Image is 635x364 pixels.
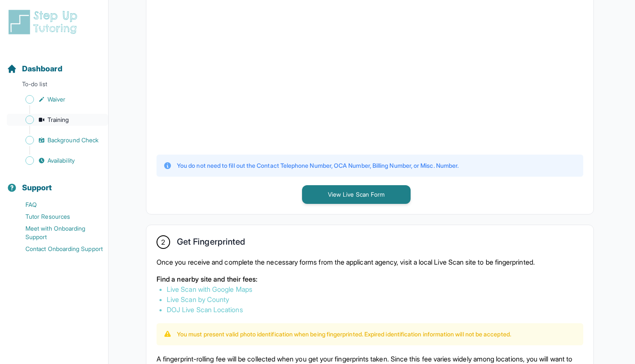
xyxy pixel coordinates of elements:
[7,8,82,36] img: logo
[48,95,65,104] span: Waiver
[302,190,411,198] a: View Live Scan Form
[167,285,252,293] a: Live Scan with Google Maps
[3,168,105,197] button: Support
[3,80,105,92] p: To-do list
[7,93,108,105] a: Waiver
[7,223,108,243] a: Meet with Onboarding Support
[157,257,583,267] p: Once you receive and complete the necessary forms from the applicant agency, visit a local Live S...
[22,63,62,75] span: Dashboard
[22,182,52,194] span: Support
[7,63,62,75] a: Dashboard
[161,237,165,247] span: 2
[7,211,108,223] a: Tutor Resources
[7,114,108,126] a: Training
[7,134,108,146] a: Background Check
[48,136,98,144] span: Background Check
[7,155,108,166] a: Availability
[177,237,245,250] h2: Get Fingerprinted
[177,161,459,170] p: You do not need to fill out the Contact Telephone Number, OCA Number, Billing Number, or Misc. Nu...
[177,330,511,339] p: You must present valid photo identification when being fingerprinted. Expired identification info...
[7,199,108,211] a: FAQ
[48,156,75,165] span: Availability
[167,295,229,304] a: Live Scan by County
[167,305,243,314] a: DOJ Live Scan Locations
[48,116,69,124] span: Training
[3,49,105,78] button: Dashboard
[302,185,411,204] button: View Live Scan Form
[157,274,583,284] p: Find a nearby site and their fees:
[7,243,108,255] a: Contact Onboarding Support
